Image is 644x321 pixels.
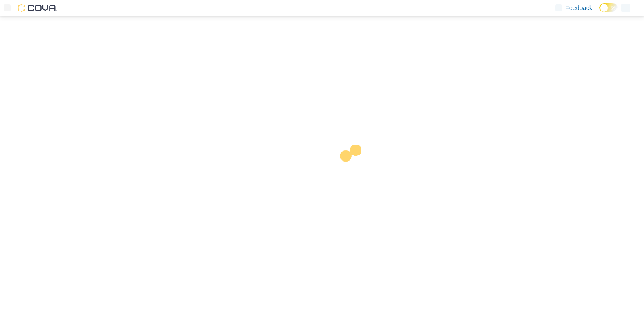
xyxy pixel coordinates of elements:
[18,4,57,12] img: Cova
[566,4,592,12] span: Feedback
[599,3,618,12] input: Dark Mode
[322,138,388,204] img: cova-loader
[599,12,600,13] span: Dark Mode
